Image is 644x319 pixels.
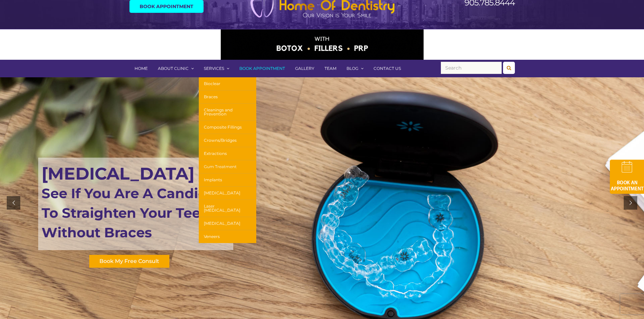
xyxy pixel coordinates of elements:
[38,158,233,250] div: [MEDICAL_DATA]
[441,62,502,74] input: Search
[199,200,256,217] a: Laser [MEDICAL_DATA]
[199,174,256,187] a: Implants
[199,160,256,174] a: Gum Treatment
[199,230,256,243] a: Veneers
[199,104,256,121] a: Cleanings and Prevention
[234,60,290,77] a: Book Appointment
[341,60,368,77] a: Blog
[129,60,153,77] a: Home
[199,90,256,104] a: Braces
[89,255,169,268] div: Book My Free Consult
[199,147,256,160] a: Extractions
[610,160,644,194] img: book-an-appointment-hod-gld.png
[199,77,256,90] a: Bioclear
[199,187,256,200] a: [MEDICAL_DATA]
[290,60,319,77] a: Gallery
[199,60,234,77] a: Services
[42,185,230,241] span: See If You Are A Candidate To Straighten Your Teeth Without Braces
[221,29,424,60] img: Medspa-Banner-Virtual-Consultation-2-1.gif
[368,60,406,77] a: Contact Us
[199,134,256,147] a: Crowns/Bridges
[199,217,256,230] a: [MEDICAL_DATA]
[153,60,199,77] a: About Clinic
[199,121,256,134] a: Composite Fillings
[319,60,341,77] a: Team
